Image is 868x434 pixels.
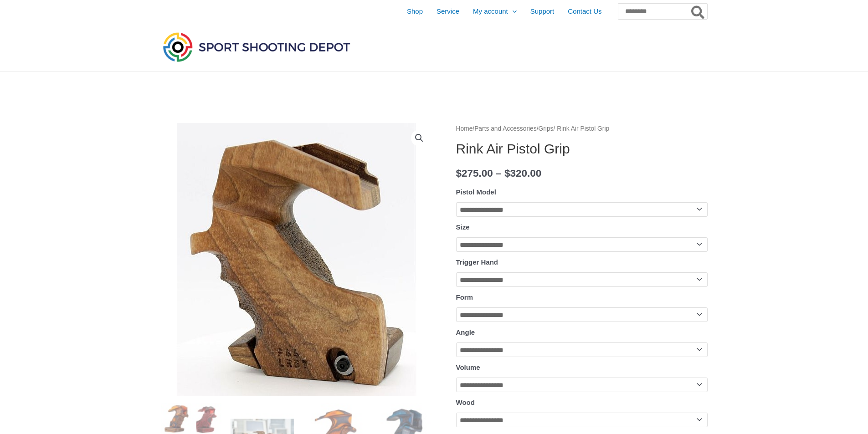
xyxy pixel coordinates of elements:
span: – [496,168,502,179]
label: Form [456,293,473,301]
span: $ [504,168,510,179]
button: Search [689,4,707,19]
bdi: 275.00 [456,168,493,179]
h1: Rink Air Pistol Grip [456,141,708,157]
label: Volume [456,363,480,371]
label: Pistol Model [456,188,496,196]
span: $ [456,168,462,179]
a: Grips [539,125,554,132]
img: Sport Shooting Depot [161,30,352,64]
label: Angle [456,328,475,336]
label: Size [456,223,470,231]
nav: Breadcrumb [456,123,708,135]
label: Trigger Hand [456,258,498,266]
a: Parts and Accessories [474,125,537,132]
a: View full-screen image gallery [411,130,427,146]
img: Rink Air Pistol Grip - Image 8 [161,123,434,396]
a: Home [456,125,473,132]
label: Wood [456,398,475,406]
bdi: 320.00 [504,168,541,179]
